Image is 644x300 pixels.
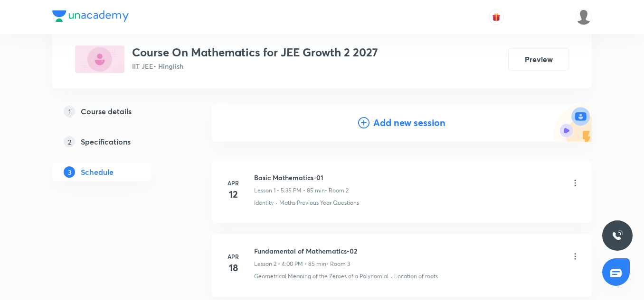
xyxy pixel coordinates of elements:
h6: Basic Mathematics-01 [254,173,349,182]
p: 1 [64,106,75,117]
img: avatar [492,13,501,21]
h5: Course details [81,106,132,117]
p: • Room 3 [326,260,350,268]
p: Geometrical Meaning of the Zeroes of a Polynomial [254,272,388,281]
p: Lesson 2 • 4:00 PM • 85 min [254,260,326,268]
button: Preview [508,48,569,71]
h3: Course On Mathematics for JEE Growth 2 2027 [132,45,378,59]
p: 3 [64,166,75,178]
button: avatar [489,9,504,25]
div: · [275,199,277,207]
img: ttu [612,230,623,241]
p: Lesson 1 • 5:35 PM • 85 min [254,186,325,195]
a: 1Course details [52,102,181,121]
h5: Schedule [81,166,114,178]
h4: 18 [224,261,243,275]
h6: Apr [224,179,243,187]
h4: Add new session [373,116,445,130]
p: Identity [254,199,274,207]
h6: Fundamental of Mathematics-02 [254,246,357,256]
h4: 12 [224,187,243,201]
div: · [390,272,392,281]
img: Arpit Srivastava [576,9,592,25]
h5: Specifications [81,136,131,147]
p: IIT JEE • Hinglish [132,61,378,71]
img: Company Logo [52,10,129,22]
a: 2Specifications [52,132,181,151]
p: Location of roots [394,272,438,281]
p: • Room 2 [325,186,349,195]
a: Company Logo [52,10,129,24]
h6: Apr [224,252,243,261]
img: Add [554,104,592,142]
p: Maths Previous Year Questions [279,199,359,207]
img: 5D0AB281-FFA6-44EB-BD2A-8FCC89D6EA20_plus.png [75,45,124,73]
p: 2 [64,136,75,147]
